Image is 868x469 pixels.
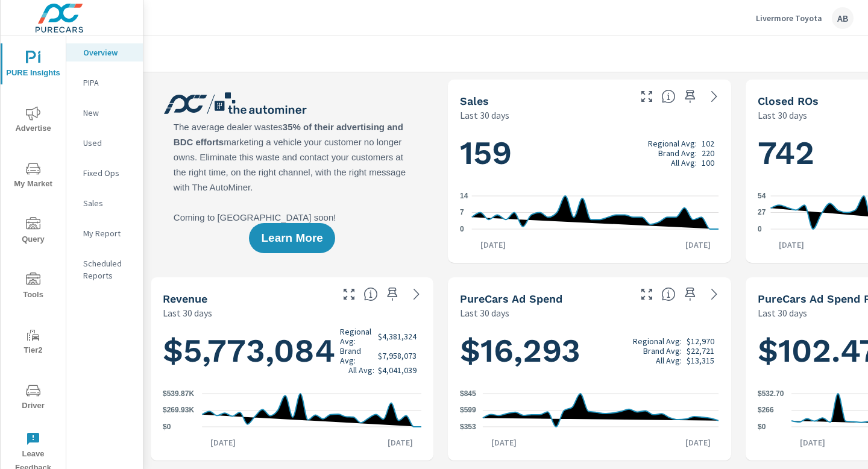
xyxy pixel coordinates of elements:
[702,148,714,158] p: 220
[758,209,766,217] text: 27
[460,209,464,217] text: 7
[460,292,562,305] h5: PureCars Ad Spend
[83,167,133,179] p: Fixed Ops
[66,194,143,212] div: Sales
[83,257,133,282] p: Scheduled Reports
[261,233,322,244] span: Learn More
[4,162,62,191] span: My Market
[770,239,813,251] p: [DATE]
[702,139,714,148] p: 102
[202,436,244,449] p: [DATE]
[756,13,822,24] p: Livermore Toyota
[758,406,774,415] text: $266
[758,389,784,398] text: $532.70
[460,406,476,415] text: $599
[791,436,834,449] p: [DATE]
[163,306,212,320] p: Last 30 days
[4,328,62,357] span: Tier2
[348,365,374,375] p: All Avg:
[677,239,719,251] p: [DATE]
[383,285,402,304] span: Save this to your personalized report
[83,197,133,209] p: Sales
[340,327,374,346] p: Regional Avg:
[83,137,133,149] p: Used
[687,356,714,365] p: $13,315
[483,436,525,449] p: [DATE]
[687,346,714,356] p: $22,721
[66,164,143,182] div: Fixed Ops
[758,192,766,200] text: 54
[671,158,697,168] p: All Avg:
[460,133,719,174] h1: 159
[637,87,656,106] button: Make Fullscreen
[4,106,62,136] span: Advertise
[681,87,700,106] span: Save this to your personalized report
[758,306,807,320] p: Last 30 days
[460,423,476,431] text: $353
[460,389,476,398] text: $845
[658,148,697,158] p: Brand Avg:
[460,225,464,233] text: 0
[702,158,714,168] p: 100
[832,7,854,29] div: AB
[83,107,133,119] p: New
[460,108,509,122] p: Last 30 days
[163,423,171,431] text: $0
[83,227,133,239] p: My Report
[758,95,819,107] h5: Closed ROs
[460,330,719,371] h1: $16,293
[163,389,194,398] text: $539.87K
[378,365,417,375] p: $4,041,039
[66,43,143,61] div: Overview
[163,292,207,305] h5: Revenue
[339,285,359,304] button: Make Fullscreen
[643,346,682,356] p: Brand Avg:
[687,336,714,346] p: $12,970
[677,436,719,449] p: [DATE]
[66,134,143,152] div: Used
[66,224,143,242] div: My Report
[460,306,509,320] p: Last 30 days
[460,192,468,200] text: 14
[83,46,133,58] p: Overview
[66,104,143,122] div: New
[637,285,656,304] button: Make Fullscreen
[378,332,417,341] p: $4,381,324
[656,356,682,365] p: All Avg:
[83,77,133,89] p: PIPA
[648,139,697,148] p: Regional Avg:
[661,89,676,104] span: Number of vehicles sold by the dealership over the selected date range. [Source: This data is sou...
[378,351,417,360] p: $7,958,073
[407,285,426,304] a: See more details in report
[163,406,194,415] text: $269.93K
[4,217,62,247] span: Query
[66,74,143,92] div: PIPA
[758,108,807,122] p: Last 30 days
[633,336,682,346] p: Regional Avg:
[363,287,378,301] span: Total sales revenue over the selected date range. [Source: This data is sourced from the dealer’s...
[340,346,374,365] p: Brand Avg:
[705,87,724,106] a: See more details in report
[4,383,62,413] span: Driver
[4,272,62,302] span: Tools
[705,285,724,304] a: See more details in report
[66,254,143,285] div: Scheduled Reports
[681,285,700,304] span: Save this to your personalized report
[460,95,489,107] h5: Sales
[758,423,766,431] text: $0
[379,436,421,449] p: [DATE]
[249,223,335,253] button: Learn More
[661,287,676,301] span: Total cost of media for all PureCars channels for the selected dealership group over the selected...
[472,239,514,251] p: [DATE]
[163,327,421,375] h1: $5,773,084
[4,51,62,80] span: PURE Insights
[758,225,762,233] text: 0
